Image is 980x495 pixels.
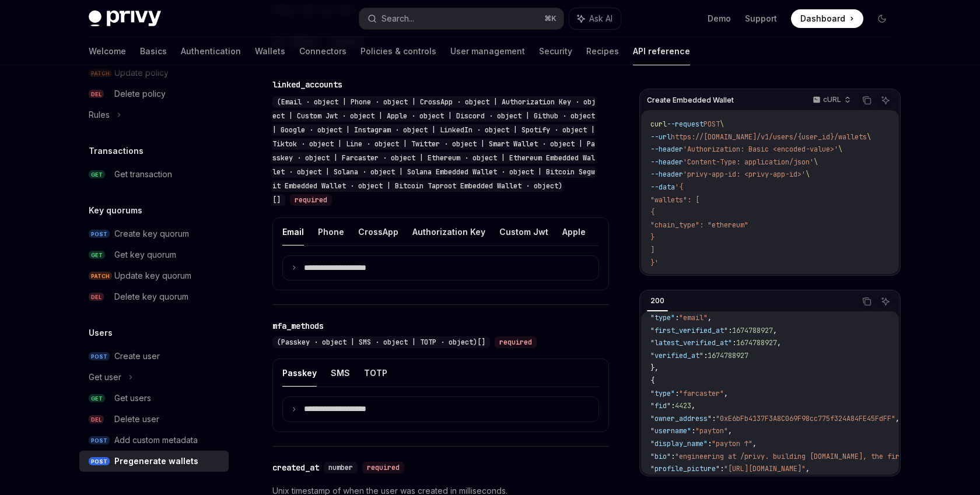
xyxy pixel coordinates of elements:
[650,233,654,242] span: }
[89,144,143,158] h5: Transactions
[806,170,810,179] span: \
[89,293,104,301] span: DEL
[650,414,712,423] span: "owner_address"
[823,95,841,104] p: cURL
[650,439,708,448] span: "display_name"
[114,269,191,283] div: Update key quorum
[358,218,398,245] button: CrossApp
[806,464,810,473] span: ,
[650,376,654,385] span: {
[328,463,353,472] span: number
[114,248,176,262] div: Get key quorum
[647,96,734,105] span: Create Embedded Wallet
[89,251,105,259] span: GET
[79,430,229,451] a: POSTAdd custom metadata
[728,426,732,436] span: ,
[732,326,773,335] span: 1674788927
[667,120,703,129] span: --request
[679,313,708,322] span: "email"
[79,409,229,430] a: DELDelete user
[140,37,167,65] a: Basics
[650,170,683,179] span: --header
[675,389,679,398] span: :
[895,414,900,423] span: ,
[800,13,845,24] span: Dashboard
[114,167,172,181] div: Get transaction
[89,326,113,340] h5: Users
[499,218,548,245] button: Custom Jwt
[79,164,229,185] a: GETGet transaction
[89,230,110,238] span: POST
[675,401,691,410] span: 4423
[650,326,728,335] span: "first_verified_at"
[650,195,699,205] span: "wallets": [
[290,194,332,206] div: required
[272,462,319,473] div: created_at
[331,359,350,387] button: SMS
[679,389,724,398] span: "farcaster"
[708,351,748,360] span: 1674788927
[703,120,720,129] span: POST
[675,182,683,192] span: '{
[79,265,229,286] a: PATCHUpdate key quorum
[79,346,229,367] a: POSTCreate user
[650,157,683,167] span: --header
[569,8,621,29] button: Ask AI
[650,426,691,436] span: "username"
[364,359,387,387] button: TOTP
[878,294,893,309] button: Ask AI
[272,320,324,332] div: mfa_methods
[691,426,695,436] span: :
[450,37,525,65] a: User management
[114,227,189,241] div: Create key quorum
[282,218,304,245] button: Email
[650,338,732,347] span: "latest_verified_at"
[650,145,683,154] span: --header
[703,351,708,360] span: :
[79,223,229,244] a: POSTCreate key quorum
[867,132,871,142] span: \
[89,457,110,466] span: POST
[650,258,659,268] span: }'
[89,394,105,403] span: GET
[650,363,659,373] span: },
[806,90,856,110] button: cURL
[89,352,110,361] span: POST
[272,79,342,90] div: linked_accounts
[539,37,572,65] a: Security
[89,272,112,280] span: PATCH
[695,426,728,436] span: "payton"
[716,414,895,423] span: "0xE6bFb4137F3A8C069F98cc775f324A84FE45FdFF"
[181,37,241,65] a: Authentication
[79,244,229,265] a: GETGet key quorum
[650,120,667,129] span: curl
[650,452,671,461] span: "bio"
[650,182,675,192] span: --data
[814,157,818,167] span: \
[79,451,229,472] a: POSTPregenerate wallets
[724,389,728,398] span: ,
[752,439,757,448] span: ,
[89,203,142,217] h5: Key quorums
[589,13,612,24] span: Ask AI
[773,326,777,335] span: ,
[732,338,736,347] span: :
[708,439,712,448] span: :
[650,132,671,142] span: --url
[745,13,777,24] a: Support
[114,433,198,447] div: Add custom metadata
[89,90,104,99] span: DEL
[691,401,695,410] span: ,
[650,245,654,255] span: ]
[720,120,724,129] span: \
[650,351,703,360] span: "verified_at"
[647,294,668,308] div: 200
[838,145,842,154] span: \
[650,401,671,410] span: "fid"
[683,170,806,179] span: 'privy-app-id: <privy-app-id>'
[720,464,724,473] span: :
[114,87,166,101] div: Delete policy
[586,37,619,65] a: Recipes
[728,326,732,335] span: :
[114,412,159,426] div: Delete user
